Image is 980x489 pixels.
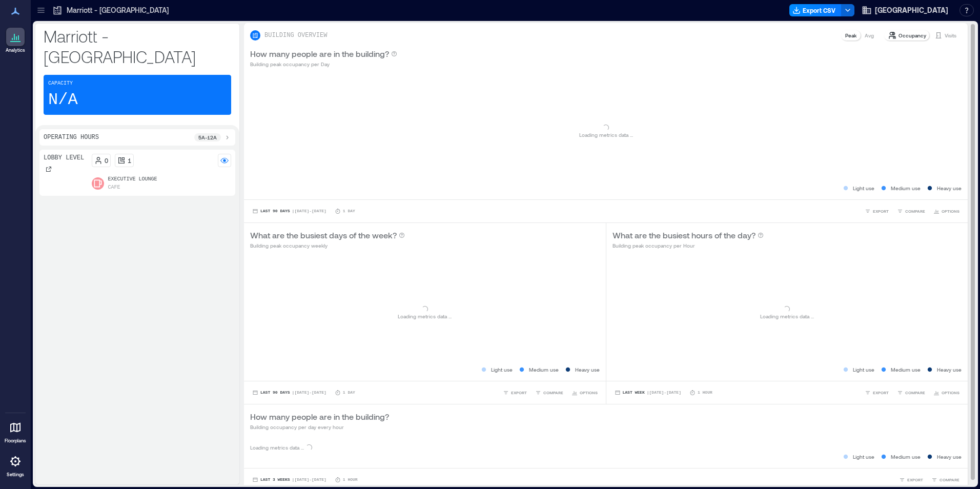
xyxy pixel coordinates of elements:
span: COMPARE [905,208,925,214]
p: Loading metrics data ... [398,312,452,320]
p: Floorplans [5,438,26,444]
p: Avg [865,31,874,39]
p: What are the busiest hours of the day? [612,229,756,241]
p: What are the busiest days of the week? [250,229,397,241]
p: 5a - 12a [198,133,217,141]
p: Medium use [891,184,921,192]
button: Last 90 Days |[DATE]-[DATE] [250,388,329,398]
p: Medium use [891,365,921,374]
p: Building occupancy per day every hour [250,423,389,431]
a: Analytics [3,25,28,56]
button: Last 3 Weeks |[DATE]-[DATE] [250,475,329,485]
button: [GEOGRAPHIC_DATA] [859,2,951,18]
span: EXPORT [511,390,527,396]
p: Loading metrics data ... [579,131,633,139]
p: 1 Hour [698,390,712,396]
p: Medium use [529,365,559,374]
p: Light use [853,453,874,461]
button: EXPORT [863,206,891,216]
button: COMPARE [533,388,565,398]
p: Cafe [108,184,120,192]
p: Building peak occupancy per Day [250,60,397,68]
p: BUILDING OVERVIEW [264,31,327,39]
p: Heavy use [575,365,600,374]
p: Light use [491,365,513,374]
a: Settings [3,449,28,481]
p: Medium use [891,453,921,461]
span: OPTIONS [580,390,598,396]
p: 1 Day [343,390,355,396]
p: Heavy use [937,184,962,192]
p: Visits [945,31,956,39]
p: Heavy use [937,365,962,374]
p: How many people are in the building? [250,411,389,423]
p: Marriott - [GEOGRAPHIC_DATA] [44,26,231,67]
p: Building peak occupancy per Hour [612,241,764,250]
p: Peak [845,31,856,39]
span: OPTIONS [942,390,959,396]
span: COMPARE [940,477,959,483]
span: EXPORT [873,208,889,214]
p: Light use [853,184,874,192]
button: Export CSV [789,4,842,16]
p: N/A [48,90,78,110]
button: Last Week |[DATE]-[DATE] [612,388,683,398]
p: Capacity [48,79,73,88]
span: COMPARE [905,390,925,396]
button: OPTIONS [931,388,962,398]
p: Marriott - [GEOGRAPHIC_DATA] [67,5,169,15]
p: 1 Day [343,208,355,214]
button: COMPARE [929,475,962,485]
p: Loading metrics data ... [760,312,814,320]
p: Lobby Level [44,154,84,162]
a: Floorplans [2,415,29,447]
button: OPTIONS [569,388,600,398]
span: COMPARE [543,390,563,396]
span: EXPORT [873,390,889,396]
button: COMPARE [895,388,927,398]
p: Settings [7,472,24,478]
p: Occupancy [899,31,926,39]
p: Loading metrics data ... [250,443,304,452]
button: EXPORT [501,388,529,398]
p: Operating Hours [44,133,99,141]
p: Building peak occupancy weekly [250,241,405,250]
span: [GEOGRAPHIC_DATA] [875,5,948,15]
p: 1 Hour [343,477,358,483]
button: Last 90 Days |[DATE]-[DATE] [250,206,329,216]
p: Analytics [6,47,25,53]
button: OPTIONS [931,206,962,216]
span: OPTIONS [942,208,959,214]
span: EXPORT [907,477,923,483]
p: Light use [853,365,874,374]
p: Executive Lounge [108,175,157,184]
p: 1 [128,156,131,165]
p: How many people are in the building? [250,48,389,60]
button: EXPORT [863,388,891,398]
button: COMPARE [895,206,927,216]
button: EXPORT [897,475,925,485]
p: 0 [105,156,108,165]
p: Heavy use [937,453,962,461]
